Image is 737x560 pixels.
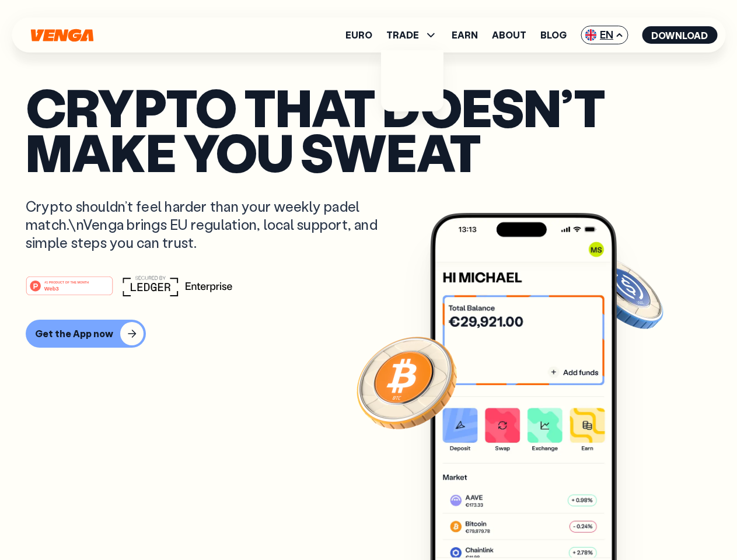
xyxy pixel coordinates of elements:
a: About [492,30,526,40]
img: USDC coin [582,251,666,335]
p: Crypto shouldn’t feel harder than your weekly padel match.\nVenga brings EU regulation, local sup... [26,197,394,252]
tspan: #1 PRODUCT OF THE MONTH [44,280,89,283]
tspan: Web3 [44,285,59,291]
div: Get the App now [35,328,113,339]
span: TRADE [386,28,438,42]
a: #1 PRODUCT OF THE MONTHWeb3 [26,283,113,298]
a: Get the App now [26,320,711,348]
p: Crypto that doesn’t make you sweat [26,85,711,174]
img: flag-uk [585,29,596,41]
a: Earn [452,30,478,40]
button: Download [642,26,717,44]
span: EN [581,26,628,44]
svg: Home [29,29,95,42]
a: Blog [540,30,567,40]
span: TRADE [386,30,419,40]
a: Euro [345,30,372,40]
img: Bitcoin [354,330,459,435]
button: Get the App now [26,320,146,348]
